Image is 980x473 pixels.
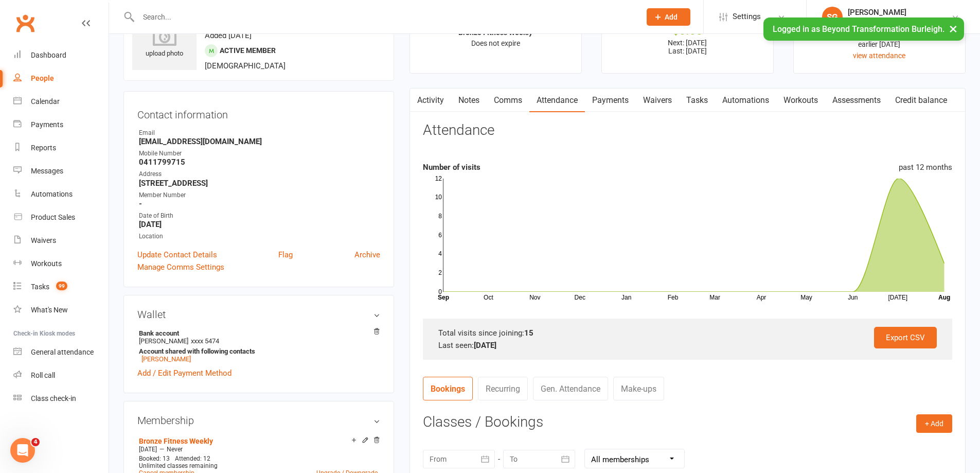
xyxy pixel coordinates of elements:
[13,252,109,275] a: Workouts
[136,445,380,453] div: —
[848,8,951,17] div: [PERSON_NAME]
[191,337,219,345] span: xxxx 5474
[139,137,380,146] strong: [EMAIL_ADDRESS][DOMAIN_NAME]
[13,90,109,113] a: Calendar
[665,13,678,21] span: Add
[13,364,109,387] a: Roll call
[354,249,380,261] a: Archive
[137,249,217,261] a: Update Contact Details
[167,446,183,453] span: Never
[478,377,528,400] a: Recurring
[715,89,776,112] a: Automations
[31,283,49,291] div: Tasks
[13,44,109,67] a: Dashboard
[31,190,73,198] div: Automations
[141,355,191,363] a: [PERSON_NAME]
[773,24,945,34] span: Logged in as Beyond Transformation Burleigh.
[139,211,380,221] div: Date of Birth
[944,17,963,40] button: ×
[874,327,937,348] a: Export CSV
[139,455,170,462] span: Booked: 13
[533,377,608,400] a: Gen. Attendance
[899,161,952,173] div: past 12 months
[31,306,68,314] div: What's New
[636,89,679,112] a: Waivers
[31,259,62,268] div: Workouts
[139,128,380,138] div: Email
[137,105,380,120] h3: Contact information
[31,120,63,129] div: Payments
[139,220,380,229] strong: [DATE]
[139,232,380,241] div: Location
[888,89,954,112] a: Credit balance
[13,229,109,252] a: Waivers
[423,122,494,138] h3: Attendance
[410,89,451,112] a: Activity
[13,113,109,136] a: Payments
[423,163,480,172] strong: Number of visits
[139,190,380,200] div: Member Number
[848,17,951,26] div: Beyond Transformation Burleigh
[822,7,843,27] div: SG
[56,282,67,290] span: 99
[733,5,761,28] span: Settings
[139,462,218,469] span: Unlimited classes remaining
[175,455,210,462] span: Attended: 12
[139,179,380,188] strong: [STREET_ADDRESS]
[13,341,109,364] a: General attendance kiosk mode
[524,328,533,338] strong: 15
[13,67,109,90] a: People
[31,144,56,152] div: Reports
[31,394,76,402] div: Class check-in
[13,136,109,160] a: Reports
[139,169,380,179] div: Address
[12,10,38,36] a: Clubworx
[205,61,286,71] span: [DEMOGRAPHIC_DATA]
[647,8,690,26] button: Add
[438,339,937,352] div: Last seen:
[139,446,157,453] span: [DATE]
[139,199,380,208] strong: -
[10,438,35,463] iframe: Intercom live chat
[135,10,633,24] input: Search...
[474,341,496,350] strong: [DATE]
[529,89,585,112] a: Attendance
[139,157,380,167] strong: 0411799715
[13,299,109,322] a: What's New
[137,367,231,379] a: Add / Edit Payment Method
[825,89,888,112] a: Assessments
[438,327,937,339] div: Total visits since joining:
[278,249,293,261] a: Flag
[585,89,636,112] a: Payments
[13,160,109,183] a: Messages
[31,51,66,59] div: Dashboard
[13,206,109,229] a: Product Sales
[423,377,473,400] a: Bookings
[137,328,380,364] li: [PERSON_NAME]
[613,377,664,400] a: Make-ups
[679,89,715,112] a: Tasks
[31,97,60,106] div: Calendar
[139,347,375,355] strong: Account shared with following contacts
[611,39,764,55] p: Next: [DATE] Last: [DATE]
[13,183,109,206] a: Automations
[31,213,75,221] div: Product Sales
[137,415,380,426] h3: Membership
[139,329,375,337] strong: Bank account
[137,309,380,320] h3: Wallet
[31,371,55,379] div: Roll call
[487,89,529,112] a: Comms
[31,236,56,244] div: Waivers
[31,438,40,446] span: 4
[220,46,276,55] span: Active member
[853,51,905,60] a: view attendance
[13,275,109,299] a: Tasks 99
[139,149,380,159] div: Mobile Number
[31,348,94,356] div: General attendance
[31,74,54,82] div: People
[423,414,952,430] h3: Classes / Bookings
[916,414,952,433] button: + Add
[31,167,63,175] div: Messages
[137,261,224,273] a: Manage Comms Settings
[139,437,213,445] a: Bronze Fitness Weekly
